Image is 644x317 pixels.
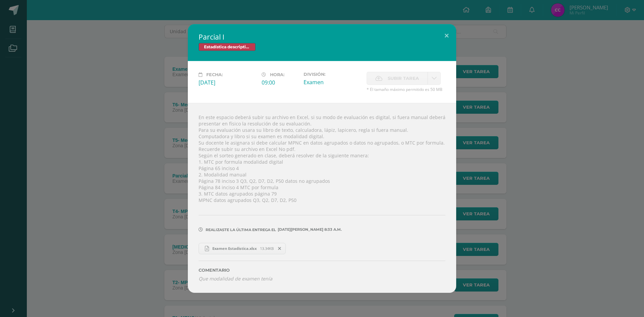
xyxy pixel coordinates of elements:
a: Examen Estadistica.xlsx 13.34KB [199,243,286,254]
button: Close (Esc) [437,24,456,47]
span: Subir tarea [388,72,419,85]
label: División: [304,72,361,77]
label: Comentario [199,268,445,273]
span: Realizaste la última entrega el [206,227,276,232]
div: 09:00 [262,79,298,86]
div: [DATE] [199,79,256,86]
span: Remover entrega [274,245,285,252]
span: Hora: [270,72,284,77]
span: [DATE][PERSON_NAME] 8:33 a.m. [276,229,342,230]
a: La fecha de entrega ha expirado [428,72,441,85]
span: * El tamaño máximo permitido es 50 MB [367,87,445,92]
span: Estadística descriptiva [199,43,256,51]
div: Examen [304,78,361,86]
span: Examen Estadistica.xlsx [209,246,260,251]
div: En este espacio deberá subir su archivo en Excel, si su modo de evaluación es digital, si fuera m... [188,103,456,293]
i: Que modalidad de examen tenía [199,275,272,282]
span: 13.34KB [260,246,274,251]
span: Fecha: [206,72,223,77]
h2: Parcial I [199,32,445,42]
label: La fecha de entrega ha expirado [367,72,428,85]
